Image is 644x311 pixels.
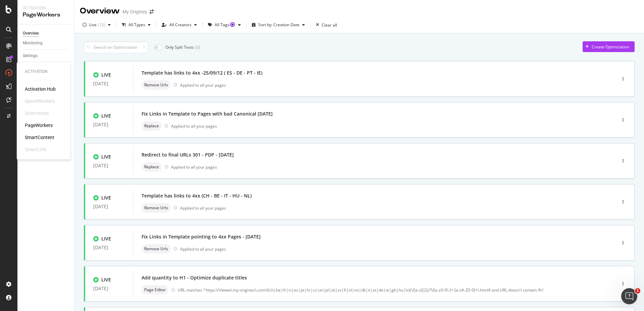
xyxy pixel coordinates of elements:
[144,288,166,292] span: Page Editor
[150,9,154,14] div: arrow-right-arrow-left
[171,123,217,129] div: Applied to all your pages
[25,146,46,153] div: SmartLink
[93,245,125,250] div: [DATE]
[180,82,226,88] div: Applied to all your pages
[142,151,234,158] div: Redirect to final URLs 301 - PDP - [DATE]
[80,19,113,30] button: Live(12)
[101,72,111,78] div: LIVE
[142,162,162,172] div: neutral label
[23,52,69,59] a: Settings
[635,288,640,294] span: 1
[142,274,247,281] div: Add quantity to H1 - Optimize duplicate titles
[101,235,111,242] div: LIVE
[144,206,168,210] span: Remove Urls
[171,164,217,170] div: Applied to all your pages
[249,19,308,30] button: Sort by: Creation Date
[98,23,105,27] div: ( 12 )
[25,98,55,104] div: SpeedWorkers
[142,203,171,213] div: neutral label
[23,30,69,37] a: Overview
[592,44,629,50] div: Create Optimization
[89,23,97,27] div: Live
[142,70,262,76] div: Template has links to 4xx -25/09/12 ( ES - DE - PT - IE)
[144,83,168,87] span: Remove Urls
[93,122,125,127] div: [DATE]
[101,113,111,119] div: LIVE
[142,244,171,254] div: neutral label
[180,246,226,252] div: Applied to all your pages
[142,285,168,295] div: neutral label
[101,153,111,160] div: LIVE
[23,40,43,47] div: Monitoring
[122,8,147,15] div: My Origines
[80,5,120,17] div: Overview
[23,40,69,47] a: Monitoring
[144,124,159,128] span: Replace
[169,23,192,27] div: All Creators
[258,23,300,27] div: Sort by: Creation Date
[142,233,261,240] div: Fix Links in Template pointing to 4xx Pages - [DATE]
[93,286,125,291] div: [DATE]
[180,205,226,211] div: Applied to all your pages
[23,11,69,19] div: PageWorkers
[165,44,194,50] div: Only Split Tests
[205,19,244,30] button: All TagsTooltip anchor
[142,80,171,90] div: neutral label
[142,192,252,199] div: Template has links to 4xx (CH - BE - IT - HU - NL)
[229,21,235,28] div: Tooltip anchor
[159,19,200,30] button: All Creators
[93,81,125,86] div: [DATE]
[322,22,337,28] div: Clear all
[23,52,38,59] div: Settings
[23,30,39,37] div: Overview
[23,5,69,11] div: Activation
[93,204,125,209] div: [DATE]
[84,41,148,53] input: Search an Optimization
[142,110,273,117] div: Fix Links in Template to Pages with bad Canonical [DATE]
[101,276,111,283] div: LIVE
[25,134,54,141] a: SmartContent
[142,121,162,131] div: neutral label
[25,69,62,75] div: Activation
[25,86,56,92] a: Activation Hub
[144,247,168,251] span: Remove Urls
[25,122,53,129] a: PageWorkers
[215,23,235,27] div: All Tags
[144,165,159,169] span: Replace
[313,19,337,30] button: Clear all
[128,23,145,27] div: All Types
[93,163,125,168] div: [DATE]
[25,110,49,117] div: SmartIndex
[119,19,153,30] button: All Types
[101,194,111,201] div: LIVE
[195,44,200,50] div: ( 0 )
[583,41,635,52] button: Create Optimization
[621,288,637,304] iframe: Intercom live chat
[178,287,588,293] div: URL matches ^https:\/\/www\.my-origines\.com\/(ch|be|fr|si|es|pt|hr|cz|et|pl|sk|sv|fi|nl|no|dk|it...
